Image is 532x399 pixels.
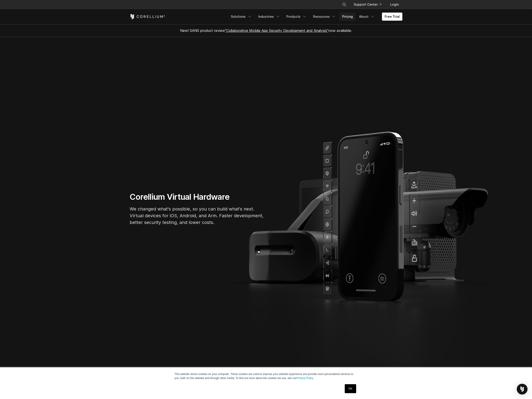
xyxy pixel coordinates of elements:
[310,13,339,21] a: Resources
[340,0,348,9] button: Search
[284,13,310,21] a: Products
[350,0,385,9] a: Support Center
[174,372,358,380] p: This website stores cookies on your computer. These cookies are used to improve your website expe...
[130,192,264,202] h1: Corellium Virtual Hardware
[387,0,402,9] a: Login
[337,0,402,9] div: Navigation Menu
[517,384,528,395] div: Open Intercom Messenger
[382,13,402,21] a: Free Trial
[345,384,356,393] a: OK
[228,13,255,21] a: Solutions
[225,28,328,33] a: "Collaborative Mobile App Security Development and Analysis"
[356,13,377,21] a: About
[228,13,402,21] div: Navigation Menu
[340,13,355,21] a: Pricing
[297,377,314,380] a: Privacy Policy.
[180,28,352,33] span: New! SANS product review now available.
[130,206,264,226] p: We changed what's possible, so you can build what's next. Virtual devices for iOS, Android, and A...
[130,14,165,19] a: Corellium Home
[255,13,283,21] a: Industries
